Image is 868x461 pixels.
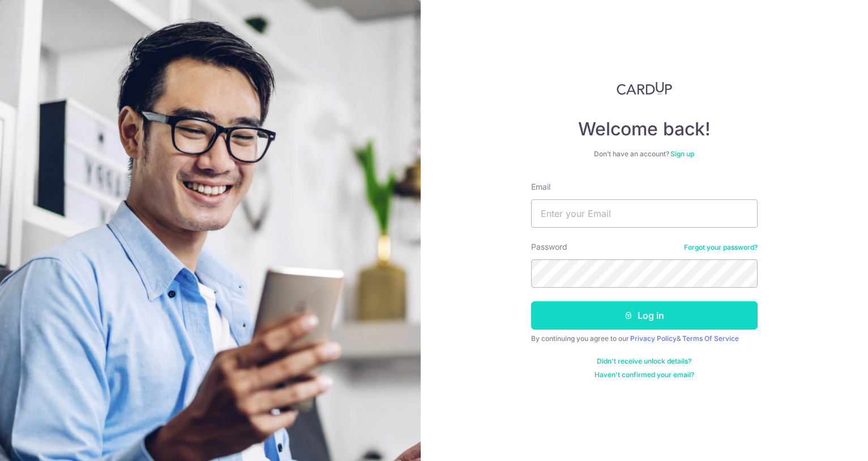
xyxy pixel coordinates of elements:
[597,357,691,366] a: Didn't receive unlock details?
[531,334,758,343] div: By continuing you agree to our &
[630,334,677,343] a: Privacy Policy
[684,243,758,252] a: Forgot your password?
[531,199,758,228] input: Enter your Email
[531,301,758,330] button: Log in
[531,241,567,253] label: Password
[617,82,672,95] img: CardUp Logo
[682,334,739,343] a: Terms Of Service
[531,118,758,140] h4: Welcome back!
[531,181,550,193] label: Email
[670,150,694,158] a: Sign up
[531,150,758,159] div: Don’t have an account?
[595,370,694,379] a: Haven't confirmed your email?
